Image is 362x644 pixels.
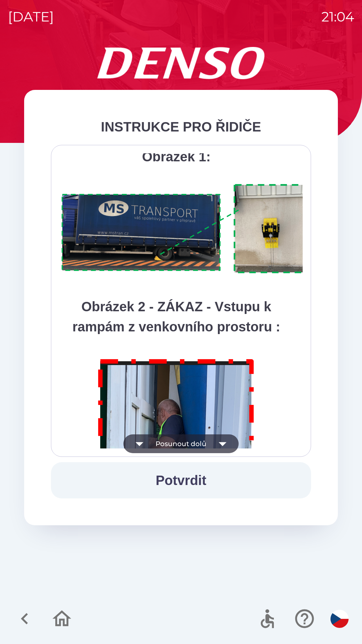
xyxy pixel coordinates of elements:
button: Posunout dolů [123,434,239,453]
img: cs flag [330,610,349,628]
img: M8MNayrTL6gAAAABJRU5ErkJggg== [90,350,262,597]
strong: Obrázek 2 - ZÁKAZ - Vstupu k rampám z venkovního prostoru : [72,299,280,334]
p: 21:04 [321,7,354,27]
img: Logo [24,47,338,79]
strong: Obrázek 1: [142,149,211,164]
img: A1ym8hFSA0ukAAAAAElFTkSuQmCC [59,180,319,278]
button: Potvrdit [51,462,311,498]
p: [DATE] [8,7,54,27]
div: INSTRUKCE PRO ŘIDIČE [51,117,311,137]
